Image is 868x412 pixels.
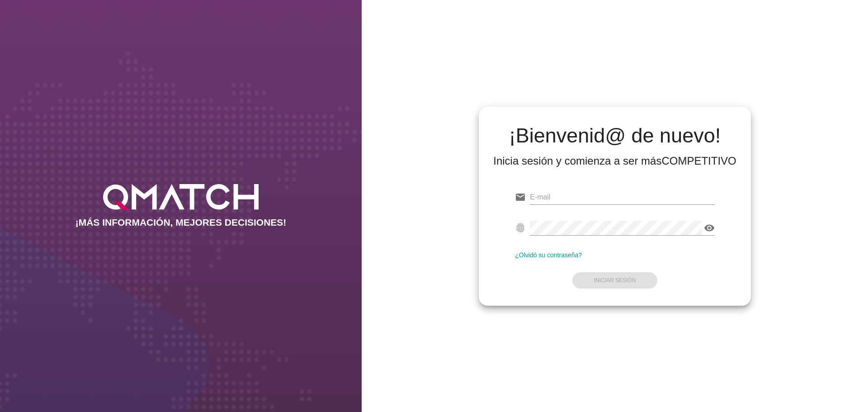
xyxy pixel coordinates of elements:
[661,155,736,167] strong: COMPETITIVO
[515,192,526,203] i: email
[515,251,582,259] a: ¿Olvidó su contraseña?
[515,223,526,233] i: fingerprint
[530,190,715,204] input: E-mail
[493,154,736,168] div: Inicia sesión y comienza a ser más
[493,125,736,147] h2: ¡Bienvenid@ de nuevo!
[75,217,287,228] h2: ¡MÁS INFORMACIÓN, MEJORES DECISIONES!
[704,223,715,233] i: visibility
